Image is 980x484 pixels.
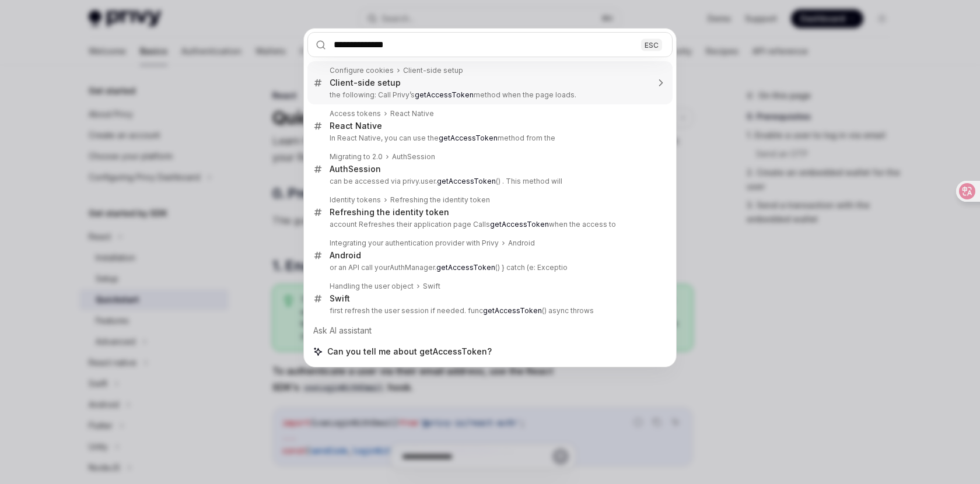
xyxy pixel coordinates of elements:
[330,109,381,118] div: Access tokens
[436,263,495,272] b: getAccessToken
[330,164,381,174] div: AuthSession
[307,320,673,341] div: Ask AI assistant
[330,207,449,218] div: Refreshing the identity token
[437,177,496,185] b: getAccessToken
[423,282,440,291] div: Swift
[483,306,542,315] b: getAccessToken
[330,134,648,143] p: In React Native, you can use the method from the
[490,220,549,229] b: getAccessToken
[330,78,401,88] div: Client-side setup
[641,38,662,51] div: ESC
[403,66,463,75] div: Client-side setup
[330,177,648,186] p: can be accessed via privy.user. () . This method will
[508,239,535,248] div: Android
[330,293,350,304] div: Swift
[439,134,498,142] b: getAccessToken
[330,90,648,100] p: the following: Call Privy’s method when the page loads.
[330,306,648,315] p: first refresh the user session if needed. func () async throws
[415,90,474,99] b: getAccessToken
[330,121,382,131] div: React Native
[330,250,361,261] div: Android
[330,263,648,272] p: or an API call yourAuthManager. () } catch (e: Exceptio
[392,152,435,162] div: AuthSession
[390,109,434,118] div: React Native
[330,195,381,205] div: Identity tokens
[330,239,499,248] div: Integrating your authentication provider with Privy
[327,346,492,357] span: Can you tell me about getAccessToken?
[330,220,648,229] p: account Refreshes their application page Calls when the access to
[390,195,490,205] div: Refreshing the identity token
[330,152,383,162] div: Migrating to 2.0
[330,282,414,291] div: Handling the user object
[330,66,394,75] div: Configure cookies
